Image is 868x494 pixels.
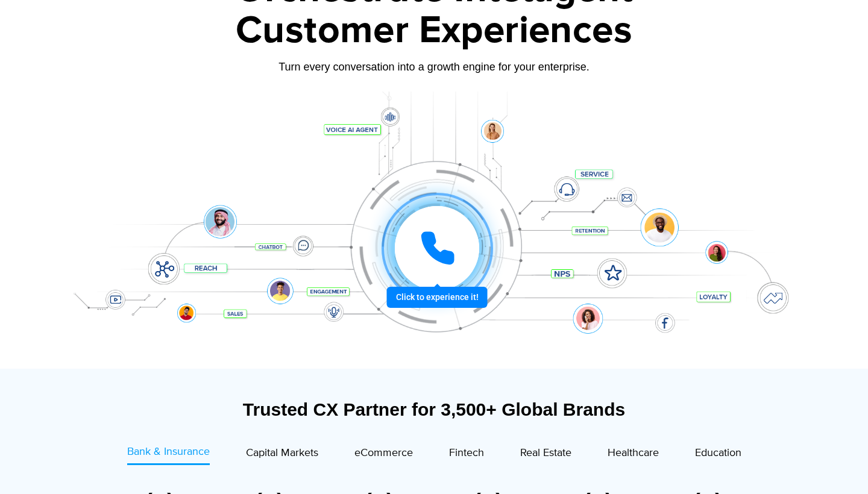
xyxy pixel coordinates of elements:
span: Healthcare [608,446,659,460]
div: Turn every conversation into a growth engine for your enterprise. [57,60,811,73]
span: Education [695,446,741,460]
span: Capital Markets [246,446,318,460]
a: Bank & Insurance [127,444,210,465]
span: Fintech [449,446,484,460]
a: Education [695,444,741,465]
span: Bank & Insurance [127,445,210,458]
a: Fintech [449,444,484,465]
a: Capital Markets [246,444,318,465]
a: eCommerce [354,444,413,465]
span: eCommerce [354,446,413,460]
div: Trusted CX Partner for 3,500+ Global Brands [63,399,805,420]
a: Real Estate [520,444,571,465]
a: Healthcare [608,444,659,465]
span: Real Estate [520,446,571,460]
div: Customer Experiences [57,2,811,60]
